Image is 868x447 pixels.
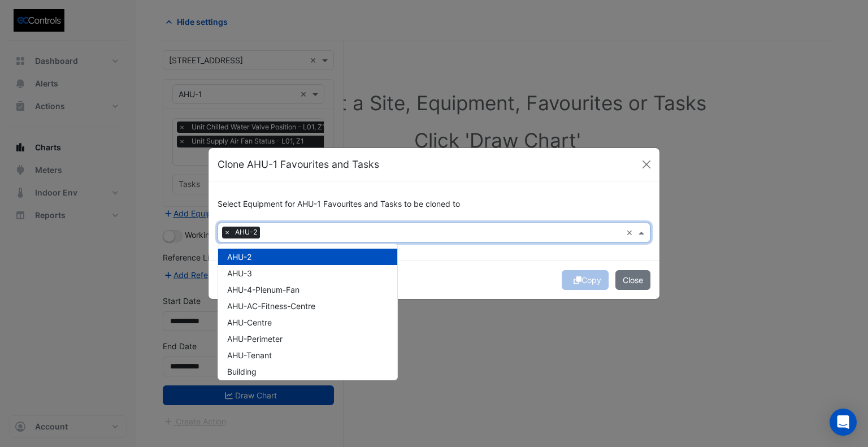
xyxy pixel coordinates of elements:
[615,270,650,290] button: Close
[626,227,636,238] span: Clear
[638,156,655,173] button: Close
[218,199,650,209] h6: Select Equipment for AHU-1 Favourites and Tasks to be cloned to
[227,252,251,262] span: AHU-2
[232,227,260,238] span: AHU-2
[227,301,315,311] span: AHU-AC-Fitness-Centre
[227,334,283,344] span: AHU-Perimeter
[227,350,272,360] span: AHU-Tenant
[227,318,272,327] span: AHU-Centre
[218,157,379,172] h5: Clone AHU-1 Favourites and Tasks
[227,285,300,294] span: AHU-4-Plenum-Fan
[830,409,857,436] div: Open Intercom Messenger
[227,268,252,278] span: AHU-3
[218,244,398,380] ng-dropdown-panel: Options list
[222,227,232,238] span: ×
[227,367,257,376] span: Building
